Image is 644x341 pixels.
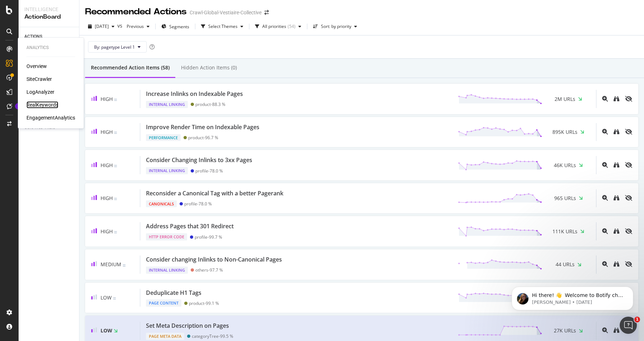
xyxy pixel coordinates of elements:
div: Consider Changing Inlinks to 3xx Pages [146,156,252,164]
div: ( 54 ) [288,24,296,29]
span: High [101,96,113,102]
button: By: pagetype Level 1 [88,41,147,53]
div: Page Meta Data [146,333,184,340]
img: Equal [123,264,126,267]
div: Increase Inlinks on Indexable Pages [146,90,243,98]
div: profile - 78.0 % [184,201,212,206]
span: Hi there! 👋 Welcome to Botify chat support! Have a question? Reply to this message and our team w... [31,21,122,55]
button: Previous [124,21,152,32]
img: Equal [114,231,117,233]
a: ACTIONS [24,33,74,40]
a: binoculars [614,128,619,135]
button: Segments [158,21,192,32]
div: product - 88.3 % [195,102,225,107]
span: Low [101,327,112,334]
iframe: Intercom notifications message [501,272,644,322]
span: Low [101,294,112,301]
div: Internal Linking [146,101,188,108]
button: [DATE] [85,21,117,32]
span: 2025 Sep. 30th [95,23,109,29]
a: Overview [26,63,47,70]
span: Segments [169,24,189,30]
button: Sort: by priority [310,21,360,32]
span: 27K URLs [554,327,576,334]
div: Consider changing Inlinks to Non-Canonical Pages [146,255,282,264]
div: All priorities [262,24,286,29]
div: Reconsider a Canonical Tag with a better Pagerank [146,189,283,198]
div: categoryTree - 99.5 % [192,333,233,339]
div: eye-slash [625,228,632,234]
img: Equal [113,297,116,299]
span: High [101,162,113,169]
div: eye-slash [625,162,632,168]
span: 895K URLs [552,128,577,136]
div: binoculars [614,327,619,333]
a: EngagementAnalytics [26,114,75,121]
div: binoculars [614,162,619,168]
iframe: Intercom live chat [620,317,637,334]
span: High [101,195,113,201]
a: SiteCrawler [26,75,52,83]
div: eye-slash [625,261,632,267]
div: Address Pages that 301 Redirect [146,222,234,230]
span: High [101,128,113,135]
div: HTTP Error Code [146,233,187,240]
div: eye-slash [625,96,632,102]
div: product - 99.1 % [189,301,219,306]
a: binoculars [614,195,619,201]
div: Recommended Action Items (58) [91,64,170,71]
span: 1 [634,317,640,322]
span: 2M URLs [555,96,575,103]
div: Select Themes [208,24,238,29]
a: binoculars [614,261,619,268]
div: Page Content [146,299,181,307]
span: vs [117,22,124,29]
div: binoculars [614,261,619,267]
button: Select Themes [198,21,246,32]
div: Hidden Action Items (0) [181,64,237,71]
div: Set Meta Description on Pages [146,322,229,330]
div: Tooltip anchor [15,103,21,109]
div: others - 97.7 % [195,267,223,273]
div: profile - 78.0 % [195,168,223,174]
div: binoculars [614,129,619,135]
div: binoculars [614,96,619,102]
p: Message from Laura, sent 4w ago [31,28,123,34]
span: Medium [101,261,121,268]
span: By: pagetype Level 1 [94,44,135,50]
div: Internal Linking [146,167,188,174]
div: binoculars [614,195,619,201]
div: Deduplicate H1 Tags [146,289,201,297]
a: binoculars [614,228,619,235]
div: Analytics [26,45,75,51]
div: ACTIONS [24,33,42,40]
div: product - 96.7 % [188,135,218,140]
div: magnifying-glass-plus [602,162,608,168]
div: eye-slash [625,195,632,201]
div: Sort: by priority [321,24,351,29]
div: magnifying-glass-plus [602,195,608,201]
div: magnifying-glass-plus [602,261,608,267]
button: All priorities(54) [252,21,304,32]
a: LogAnalyzer [26,88,54,96]
span: 46K URLs [554,162,576,169]
a: binoculars [614,96,619,102]
span: 44 URLs [556,261,575,268]
div: arrow-right-arrow-left [264,10,269,15]
div: magnifying-glass-plus [602,96,608,102]
img: Equal [114,99,117,101]
span: 111K URLs [552,228,577,235]
div: Internal Linking [146,267,188,274]
a: binoculars [614,327,619,334]
img: Equal [114,132,117,134]
div: Canonicals [146,200,177,208]
a: binoculars [614,162,619,169]
div: Crawl-Global-Vestiaire-Collective [190,9,262,16]
div: Intelligence [24,6,73,13]
span: High [101,228,113,235]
